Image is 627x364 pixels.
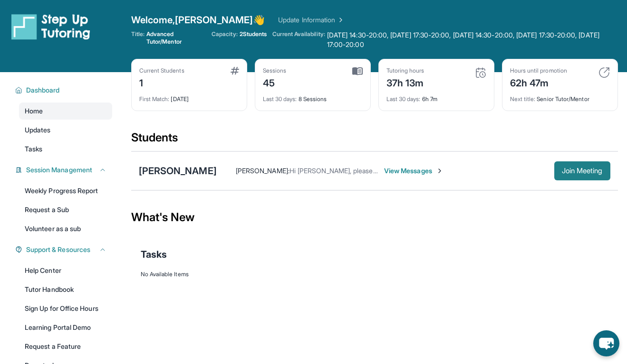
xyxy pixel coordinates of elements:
a: Request a Feature [19,338,112,355]
div: Sessions [263,67,287,75]
span: Updates [25,125,51,135]
span: View Messages [384,166,444,176]
span: Session Management [26,165,92,175]
img: card [598,67,610,78]
img: card [352,67,363,75]
img: Chevron-Right [436,167,444,175]
span: Join Meeting [562,168,603,174]
div: [PERSON_NAME] [139,164,217,177]
a: Help Center [19,262,112,279]
span: [DATE] 14:30-20:00, [DATE] 17:30-20:00, [DATE] 14:30-20:00, [DATE] 17:30-20:00, [DATE] 17:00-20:00 [327,30,618,49]
button: chat-button [593,330,619,356]
div: 8 Sessions [263,90,363,103]
div: Senior Tutor/Mentor [510,90,610,103]
a: Sign Up for Office Hours [19,300,112,317]
span: Home [25,106,43,116]
span: Next title : [510,95,536,103]
span: First Match : [139,95,170,103]
span: Tasks [25,144,42,154]
img: logo [11,13,90,40]
div: Current Students [139,67,184,75]
span: Welcome, [PERSON_NAME] 👋 [131,13,265,27]
img: card [231,67,239,75]
div: 45 [263,75,287,90]
div: [DATE] [139,90,239,103]
button: Dashboard [22,85,106,95]
div: Tutoring hours [386,67,424,75]
span: Capacity: [212,30,238,38]
div: 1 [139,75,184,90]
a: Learning Portal Demo [19,319,112,336]
a: Tutor Handbook [19,281,112,298]
div: No Available Items [141,271,608,278]
span: Advanced Tutor/Mentor [146,30,206,46]
button: Support & Resources [22,245,106,254]
div: 37h 13m [386,75,424,90]
div: Students [131,130,618,151]
button: Join Meeting [554,161,610,180]
button: Session Management [22,165,106,175]
span: Current Availability: [272,30,325,49]
a: Weekly Progress Report [19,182,112,199]
span: Last 30 days : [263,95,297,103]
a: Home [19,103,112,120]
span: 2 Students [240,30,267,38]
a: Tasks [19,140,112,158]
a: Update Information [278,15,345,25]
div: 6h 7m [386,90,486,103]
span: Title: [131,30,145,46]
div: What's New [131,196,618,238]
span: Dashboard [26,85,60,95]
img: Chevron Right [335,15,345,25]
span: [PERSON_NAME] : [236,167,289,175]
span: Last 30 days : [386,95,421,103]
span: Support & Resources [26,245,90,254]
img: card [475,67,486,78]
div: 62h 47m [510,75,567,90]
span: Tasks [141,248,167,261]
div: Hours until promotion [510,67,567,75]
a: Volunteer as a sub [19,220,112,237]
a: Request a Sub [19,201,112,218]
a: Updates [19,121,112,139]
